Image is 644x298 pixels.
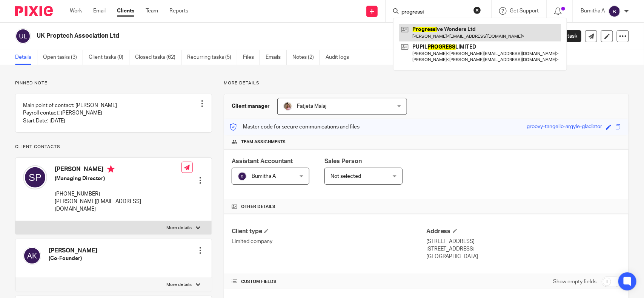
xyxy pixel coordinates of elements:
[49,255,97,262] h5: (Co-Founder)
[266,50,287,65] a: Emails
[15,6,53,16] img: Pixie
[55,198,181,213] p: [PERSON_NAME][EMAIL_ADDRESS][DOMAIN_NAME]
[426,253,621,260] p: [GEOGRAPHIC_DATA]
[426,228,621,235] h4: Address
[146,7,158,15] a: Team
[238,172,247,181] img: svg%3E
[43,50,83,65] a: Open tasks (3)
[292,50,320,65] a: Notes (2)
[510,8,539,14] span: Get Support
[15,80,212,86] p: Pinned note
[15,28,31,44] img: svg%3E
[326,50,355,65] a: Audit logs
[15,50,37,65] a: Details
[23,247,41,265] img: svg%3E
[243,50,260,65] a: Files
[252,174,276,179] span: Bumitha A
[55,165,181,175] h4: [PERSON_NAME]
[167,282,192,288] p: More details
[473,6,481,14] button: Clear
[232,279,426,285] h4: CUSTOM FIELDS
[70,7,82,15] a: Work
[527,123,602,131] div: groovy-tangello-argyle-gladiator
[169,7,188,15] a: Reports
[15,144,212,150] p: Client contacts
[330,174,361,179] span: Not selected
[55,190,181,198] p: [PHONE_NUMBER]
[224,80,629,86] p: More details
[117,7,134,15] a: Clients
[135,50,181,65] a: Closed tasks (62)
[232,228,426,235] h4: Client type
[324,158,362,164] span: Sales Person
[232,102,270,110] h3: Client manager
[297,104,327,109] span: Fatjeta Malaj
[23,165,47,189] img: svg%3E
[553,278,596,286] label: Show empty fields
[107,165,115,173] i: Primary
[283,102,292,111] img: MicrosoftTeams-image%20(5).png
[241,204,275,210] span: Other details
[241,139,286,145] span: Team assignments
[49,247,97,255] h4: [PERSON_NAME]
[232,238,426,245] p: Limited company
[426,238,621,245] p: [STREET_ADDRESS]
[55,175,181,182] h5: (Managing Director)
[581,7,605,15] p: Bumitha A
[167,225,192,231] p: More details
[609,5,621,17] img: svg%3E
[401,9,469,16] input: Search
[426,245,621,253] p: [STREET_ADDRESS]
[93,7,106,15] a: Email
[232,158,293,164] span: Assistant Accountant
[89,50,129,65] a: Client tasks (0)
[230,123,360,131] p: Master code for secure communications and files
[187,50,237,65] a: Recurring tasks (5)
[37,32,428,40] h2: UK Proptech Association Ltd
